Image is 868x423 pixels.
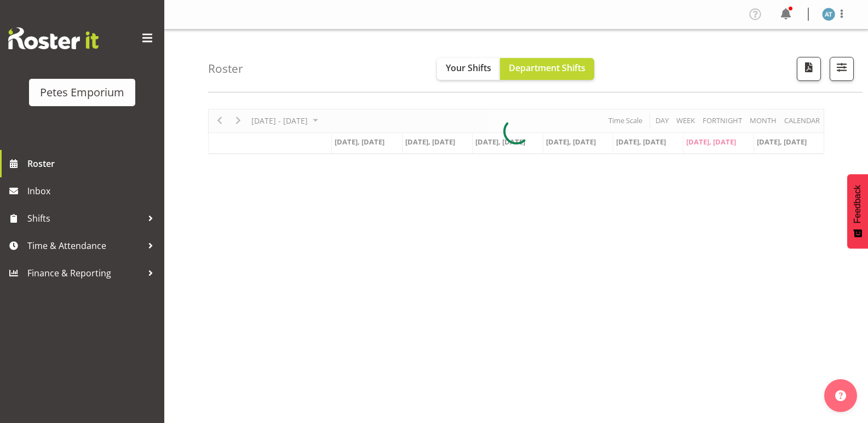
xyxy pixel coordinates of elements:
span: Your Shifts [446,62,491,74]
button: Your Shifts [437,58,500,80]
button: Filter Shifts [830,57,854,81]
img: alex-micheal-taniwha5364.jpg [822,8,835,21]
span: Department Shifts [509,62,585,74]
h4: Roster [208,62,243,75]
img: help-xxl-2.png [835,390,846,401]
button: Feedback - Show survey [847,174,868,248]
span: Finance & Reporting [27,265,142,281]
span: Roster [27,155,159,172]
span: Inbox [27,183,159,199]
div: Petes Emporium [40,84,124,101]
button: Download a PDF of the roster according to the set date range. [797,57,821,81]
img: Rosterit website logo [8,27,99,49]
span: Time & Attendance [27,237,142,254]
span: Feedback [853,185,863,223]
span: Shifts [27,210,142,227]
button: Department Shifts [500,58,594,80]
